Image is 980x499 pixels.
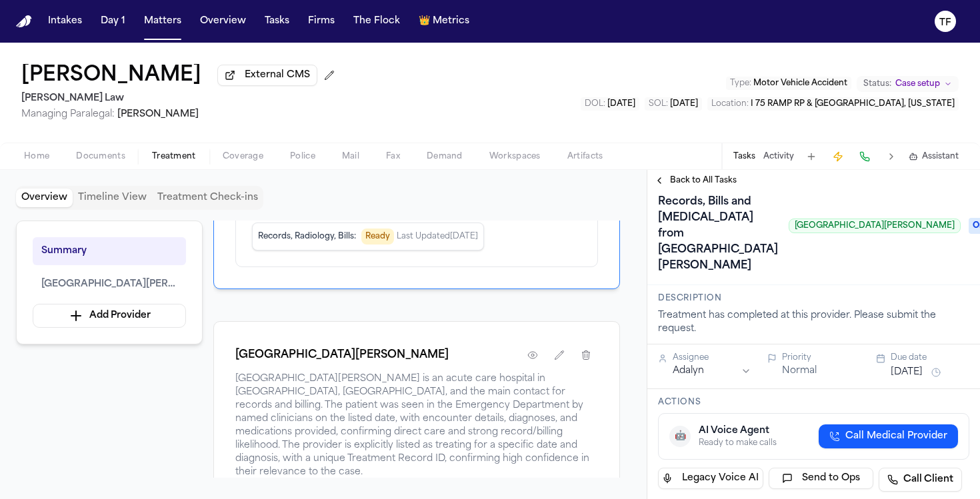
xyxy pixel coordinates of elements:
button: The Flock [348,9,405,33]
button: Activity [763,151,794,162]
button: Tasks [259,9,295,33]
button: Change status from Case setup [857,76,959,92]
button: External CMS [217,65,317,86]
button: Snooze task [928,364,944,380]
button: Make a Call [855,147,874,166]
h1: [PERSON_NAME] [21,64,201,88]
span: Last Updated [DATE] [397,231,478,242]
button: Overview [195,9,251,33]
button: Edit Type: Motor Vehicle Accident [726,77,851,90]
span: I 75 RAMP RP & [GEOGRAPHIC_DATA], [US_STATE] [751,100,955,108]
span: [DATE] [607,100,635,108]
img: Finch Logo [16,15,32,28]
span: [GEOGRAPHIC_DATA][PERSON_NAME] is an acute care hospital in [GEOGRAPHIC_DATA], [GEOGRAPHIC_DATA],... [235,372,598,479]
span: Mail [342,151,359,162]
div: Ready to make calls [699,438,777,448]
span: Location : [711,100,749,108]
button: Summary [33,237,186,265]
div: AI Voice Agent [699,424,777,438]
h2: [PERSON_NAME] Law [21,91,340,107]
button: Call Medical Provider [819,424,958,448]
a: Home [16,15,32,28]
button: Normal [782,364,817,378]
span: Documents [76,151,125,162]
span: Call Medical Provider [845,430,947,443]
span: Managing Paralegal: [21,109,115,119]
button: Overview [16,189,73,207]
span: [GEOGRAPHIC_DATA][PERSON_NAME] [789,219,961,233]
div: Assignee [673,352,751,363]
span: Police [290,151,315,162]
div: Priority [782,352,861,363]
span: Status: [863,79,891,89]
button: Assistant [909,151,959,162]
h3: Description [658,293,969,304]
button: Send to Ops [769,468,874,489]
span: External CMS [245,69,310,82]
a: Call Client [879,468,962,492]
button: Treatment Check-ins [152,189,263,207]
span: Records, Radiology, Bills : [258,231,356,242]
span: Motor Vehicle Accident [753,79,847,87]
span: Coverage [223,151,263,162]
button: Create Immediate Task [829,147,847,166]
button: Add Provider [33,304,186,328]
button: Matters [139,9,187,33]
span: Ready [361,229,394,245]
button: crownMetrics [413,9,475,33]
span: Artifacts [567,151,603,162]
div: Due date [891,352,969,363]
h1: [GEOGRAPHIC_DATA][PERSON_NAME] [235,347,449,363]
button: Day 1 [95,9,131,33]
span: [DATE] [670,100,698,108]
span: [PERSON_NAME] [117,109,199,119]
span: Home [24,151,49,162]
button: Intakes [43,9,87,33]
span: Case setup [895,79,940,89]
span: Demand [427,151,463,162]
span: DOL : [585,100,605,108]
button: Legacy Voice AI [658,468,763,489]
button: Edit DOL: 2025-09-25 [581,97,639,111]
span: Assistant [922,151,959,162]
button: Firms [303,9,340,33]
button: Edit SOL: 2027-09-25 [645,97,702,111]
span: Treatment [152,151,196,162]
h3: Actions [658,397,969,408]
button: Edit Location: I 75 RAMP RP & MOUNT ZION BLVD, Georgia [707,97,959,111]
span: Workspaces [489,151,541,162]
button: Add Task [802,147,821,166]
span: 🤖 [675,430,686,443]
button: Tasks [733,151,755,162]
div: Treatment has completed at this provider. Please submit the request. [658,309,969,336]
span: Back to All Tasks [670,175,737,186]
h1: Submit Request for Records, Bills and [MEDICAL_DATA] from [GEOGRAPHIC_DATA][PERSON_NAME] [653,175,783,276]
span: Fax [386,151,400,162]
button: Timeline View [73,189,152,207]
button: [DATE] [891,366,923,379]
button: Back to All Tasks [647,175,743,186]
button: Edit matter name [21,64,201,88]
button: [GEOGRAPHIC_DATA][PERSON_NAME] [33,270,186,298]
span: SOL : [649,100,668,108]
span: Type : [730,79,751,87]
